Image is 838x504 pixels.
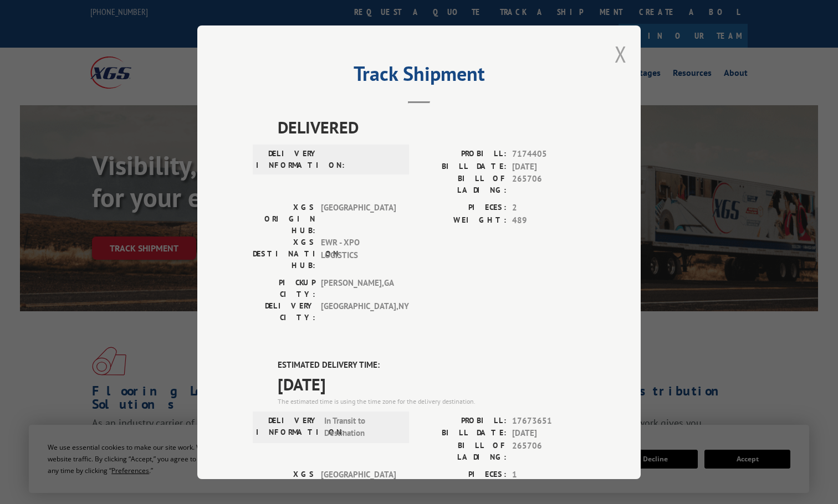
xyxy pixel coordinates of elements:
span: [GEOGRAPHIC_DATA] [321,468,396,503]
span: 2 [512,202,585,214]
span: [DATE] [278,371,585,396]
span: In Transit to Destination [324,414,399,439]
label: ESTIMATED DELIVERY TIME: [278,359,585,372]
span: [DATE] [512,160,585,173]
span: 7174405 [512,148,585,161]
label: BILL DATE: [419,160,507,173]
span: 17673651 [512,414,585,427]
span: 265706 [512,173,585,196]
label: PIECES: [419,468,507,481]
span: [PERSON_NAME] , GA [321,277,396,300]
label: PROBILL: [419,148,507,161]
span: [DATE] [512,427,585,440]
span: 1 [512,468,585,481]
label: PICKUP CITY: [253,277,315,300]
label: XGS DESTINATION HUB: [253,236,315,271]
span: EWR - XPO LOGISTICS [321,236,396,271]
label: DELIVERY INFORMATION: [256,414,319,439]
button: Close modal [615,39,627,69]
label: PROBILL: [419,414,507,427]
span: [GEOGRAPHIC_DATA] , NY [321,300,396,323]
label: XGS ORIGIN HUB: [253,202,315,236]
label: BILL DATE: [419,427,507,440]
label: BILL OF LADING: [419,439,507,462]
div: The estimated time is using the time zone for the delivery destination. [278,396,585,406]
h2: Track Shipment [253,66,585,87]
span: [GEOGRAPHIC_DATA] [321,202,396,236]
label: WEIGHT: [419,214,507,227]
label: DELIVERY CITY: [253,300,315,323]
span: 489 [512,214,585,227]
span: DELIVERED [278,115,585,140]
label: DELIVERY INFORMATION: [256,148,319,171]
span: 265706 [512,439,585,462]
label: XGS ORIGIN HUB: [253,468,315,503]
label: PIECES: [419,202,507,214]
label: BILL OF LADING: [419,173,507,196]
